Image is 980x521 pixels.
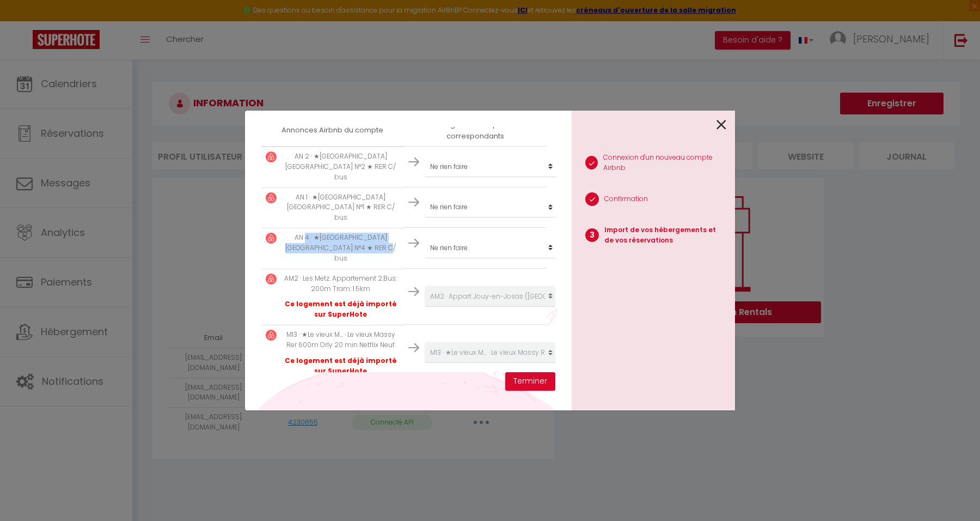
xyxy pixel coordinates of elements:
p: Confirmation [604,194,648,204]
p: AM2 · Les Metz. Appartement 2.Bus: 200m Tram: 1.5km [282,274,400,294]
p: AN 2 · ★[GEOGRAPHIC_DATA] [GEOGRAPHIC_DATA] N°2 ★ RER C/ bus [282,152,400,183]
p: Ce logement est déjà importé sur SuperHote [282,299,400,320]
iframe: Chat [934,472,972,513]
th: Hébergements SuperHote correspondants [404,115,547,146]
p: Connexion d'un nouveau compte Airbnb [603,153,726,173]
p: M13 · ★Le vieux M... · Le vieux Massy Rer 600m Orly 20 min Netflix Neuf [282,330,400,350]
p: AN 1 · ★[GEOGRAPHIC_DATA] [GEOGRAPHIC_DATA] N°1 ★ RER C/ bus [282,192,400,223]
p: Import de vos hébergements et de vos réservations [604,225,726,246]
button: Terminer [505,372,555,391]
button: Ouvrir le widget de chat LiveChat [9,4,41,37]
p: AN 4 · ★[GEOGRAPHIC_DATA] [GEOGRAPHIC_DATA] N°4 ★ RER C/ bus [282,233,400,264]
p: Ce logement est déjà importé sur SuperHote [282,356,400,377]
span: 3 [585,228,599,242]
th: Annonces Airbnb du compte [261,115,404,146]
